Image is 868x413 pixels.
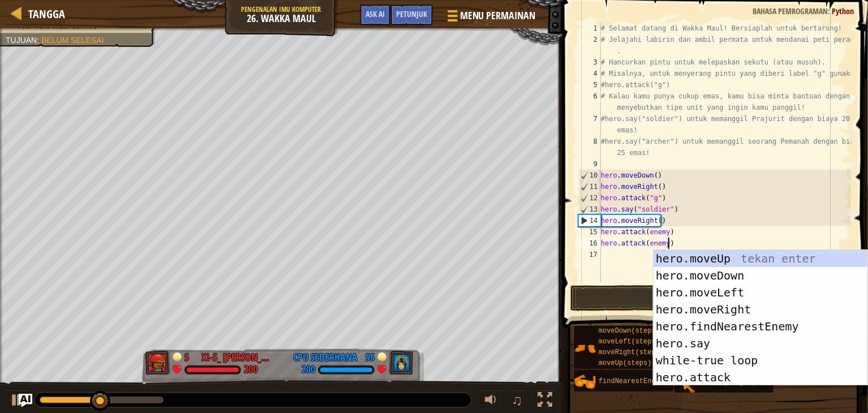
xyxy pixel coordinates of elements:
span: moveLeft(steps) [599,338,660,346]
img: thang_avatar_frame.png [389,351,414,375]
span: : [828,6,832,16]
span: Petunjuk [396,8,427,19]
span: Tujuan [6,36,37,45]
div: 17 [578,249,601,260]
div: 2 [578,34,601,57]
span: Belum selesai [41,36,104,45]
div: 10 [579,170,601,181]
span: Ask AI [366,8,385,19]
span: Bahasa pemrograman [753,6,828,16]
div: 200 [244,365,257,375]
span: Menu Permainan [460,8,536,23]
button: Atur suara [481,390,504,413]
div: 4 [578,68,601,79]
div: 9 [578,158,601,170]
span: moveDown(steps) [599,327,660,335]
span: findNearestEnemy() [599,377,672,385]
div: 5 [578,79,601,91]
div: 11 [579,181,601,192]
img: portrait.png [574,338,596,359]
div: 7 [578,113,601,136]
div: 16 [578,238,601,249]
a: Tangga [23,6,65,21]
span: ♫ [512,392,523,408]
button: Ask AI [360,5,390,25]
span: Python [832,6,854,16]
div: 12 [579,192,601,204]
div: 3 [578,57,601,68]
span: : [37,36,41,45]
img: portrait.png [574,371,596,393]
div: 15 [578,226,601,238]
span: moveUp(steps) [599,359,652,367]
button: ♫ [509,390,528,413]
button: Jalankan ⇧↵ [570,285,854,311]
div: 8 [578,136,601,158]
button: Menu Permainan [439,5,543,31]
button: Ask AI [19,394,32,407]
span: moveRight(steps) [599,349,664,356]
div: 55 [363,350,375,360]
span: Tangga [28,6,65,21]
img: thang_avatar_frame.png [145,351,170,375]
div: 1 [578,23,601,34]
div: 13 [579,204,601,215]
div: XI-5_ [PERSON_NAME] [201,350,275,365]
button: Alihkan layar penuh [534,390,557,413]
div: 5 [184,350,196,360]
div: 14 [579,215,601,226]
div: 200 [302,365,315,375]
button: Ctrl + P: Play [6,390,28,413]
div: CPU Sederhana [293,350,358,365]
div: 6 [578,91,601,113]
